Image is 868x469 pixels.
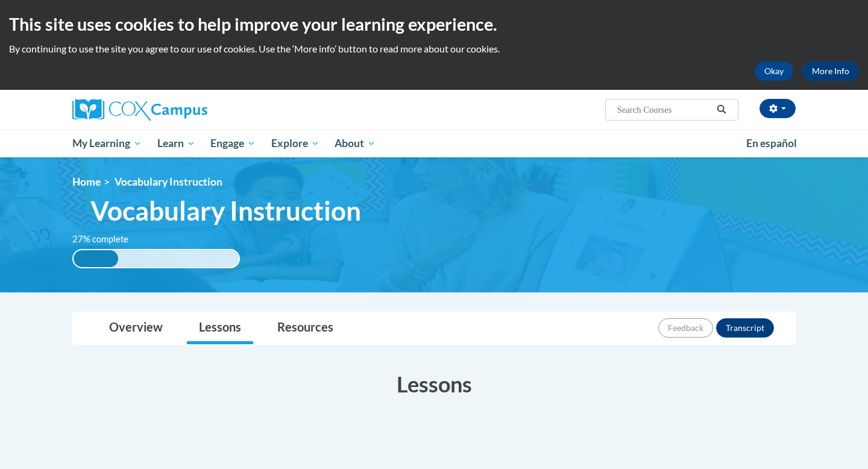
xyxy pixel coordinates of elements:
[210,136,256,151] span: Engage
[72,175,101,188] a: Home
[759,99,796,118] button: Account Settings
[187,312,253,344] a: Lessons
[738,131,805,156] a: En español
[755,61,793,81] button: Okay
[72,99,301,121] a: Cox Campus
[72,136,142,151] span: My Learning
[115,175,222,188] span: Vocabulary Instruction
[64,130,149,157] a: My Learning
[72,99,207,121] img: Cox Campus
[746,137,797,150] span: En español
[658,318,713,338] button: Feedback
[716,318,774,338] button: Transcript
[72,233,142,246] label: 27% complete
[72,369,796,399] h3: Lessons
[90,195,361,227] span: Vocabulary Instruction
[712,102,731,117] button: Search
[265,312,345,344] a: Resources
[271,136,319,151] span: Explore
[263,130,327,157] a: Explore
[74,250,118,267] div: 27% complete
[157,136,195,151] span: Learn
[9,42,859,55] p: By continuing to use the site you agree to our use of cookies. Use the ‘More info’ button to read...
[54,130,814,157] div: Main menu
[802,61,859,81] a: More Info
[203,130,263,157] a: Engage
[327,130,384,157] a: About
[149,130,203,157] a: Learn
[335,136,376,151] span: About
[9,12,859,36] h2: This site uses cookies to help improve your learning experience.
[97,312,175,344] a: Overview
[616,102,712,117] input: Search Courses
